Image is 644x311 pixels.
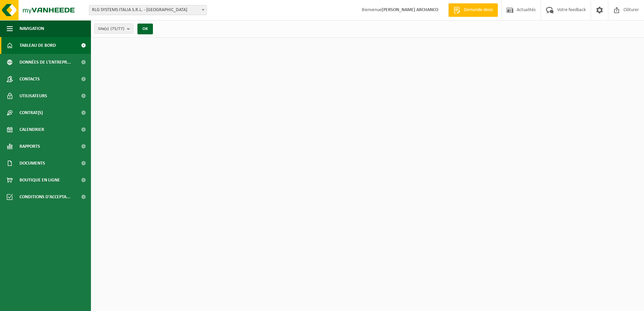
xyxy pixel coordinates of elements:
span: Calendrier [20,121,44,138]
span: Documents [20,155,45,172]
span: Utilisateurs [20,88,47,104]
button: OK [137,24,153,34]
a: Demande devis [448,3,498,17]
span: RLG SYSTEMS ITALIA S.R.L. - TORINO [89,5,206,15]
span: Tableau de bord [20,37,56,54]
span: Conditions d'accepta... [20,188,70,205]
span: RLG SYSTEMS ITALIA S.R.L. - TORINO [89,5,207,15]
span: Données de l'entrepr... [20,54,71,71]
button: Site(s)(75/77) [94,24,133,34]
span: Demande devis [462,7,494,13]
span: Rapports [20,138,40,155]
span: Contrat(s) [20,104,43,121]
span: Contacts [20,71,40,88]
strong: [PERSON_NAME] ARCHANCO [382,7,438,12]
count: (75/77) [110,27,124,31]
span: Site(s) [98,24,124,34]
span: Navigation [20,20,44,37]
span: Boutique en ligne [20,172,60,188]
